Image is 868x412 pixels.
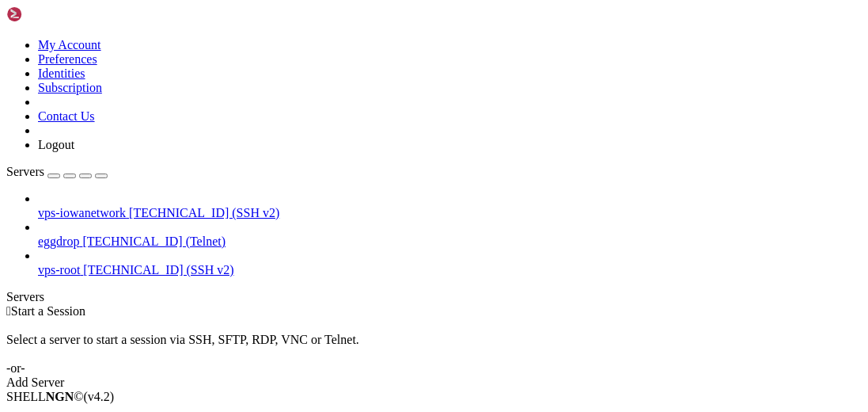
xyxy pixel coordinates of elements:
span: vps-iowanetwork [38,206,126,219]
b: NGN [46,390,74,403]
img: Shellngn [6,6,97,22]
li: vps-iowanetwork [TECHNICAL_ID] (SSH v2) [38,192,862,220]
a: Contact Us [38,109,95,123]
li: eggdrop [TECHNICAL_ID] (Telnet) [38,220,862,249]
span: Servers [6,165,44,178]
span: [TECHNICAL_ID] (SSH v2) [129,206,279,219]
a: Identities [38,67,85,80]
a: eggdrop [TECHNICAL_ID] (Telnet) [38,235,862,249]
div: Select a server to start a session via SSH, SFTP, RDP, VNC or Telnet. -or- [6,319,862,376]
a: Subscription [38,81,102,94]
a: Preferences [38,52,97,66]
span:  [6,304,11,318]
a: Logout [38,138,74,151]
a: vps-root [TECHNICAL_ID] (SSH v2) [38,263,862,277]
span: Start a Session [11,304,85,318]
span: 4.2.0 [84,390,115,403]
span: SHELL © [6,390,114,403]
a: vps-iowanetwork [TECHNICAL_ID] (SSH v2) [38,206,862,220]
span: vps-root [38,263,80,277]
div: Servers [6,290,862,304]
span: [TECHNICAL_ID] (Telnet) [82,235,226,248]
span: [TECHNICAL_ID] (SSH v2) [83,263,233,277]
a: My Account [38,38,101,51]
span: eggdrop [38,235,79,248]
a: Servers [6,165,108,178]
li: vps-root [TECHNICAL_ID] (SSH v2) [38,249,862,277]
div: Add Server [6,376,862,390]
